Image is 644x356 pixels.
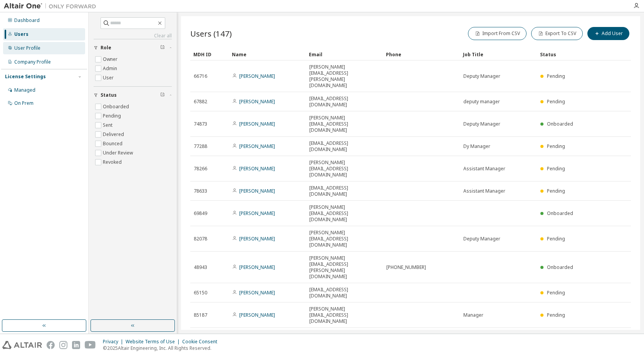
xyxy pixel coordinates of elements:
img: Altair One [4,2,100,10]
div: Phone [386,48,457,60]
div: Users [14,31,29,37]
label: Owner [103,55,119,64]
button: Role [94,39,172,56]
span: [PHONE_NUMBER] [386,264,426,270]
span: [EMAIL_ADDRESS][DOMAIN_NAME] [309,287,379,299]
span: Deputy Manager [463,121,500,127]
span: [PERSON_NAME][EMAIL_ADDRESS][DOMAIN_NAME] [309,160,379,178]
span: [PERSON_NAME][EMAIL_ADDRESS][DOMAIN_NAME] [309,306,379,324]
a: [PERSON_NAME] [239,98,275,105]
label: Sent [103,121,114,130]
button: Add User [587,27,629,40]
span: 85187 [194,312,207,318]
a: [PERSON_NAME] [239,121,275,127]
a: [PERSON_NAME] [239,73,275,79]
div: On Prem [14,100,34,106]
img: altair_logo.svg [2,341,42,349]
span: 69849 [194,210,207,217]
a: [PERSON_NAME] [239,210,275,217]
span: deputy manager [463,99,500,105]
span: 66716 [194,73,207,79]
span: 74873 [194,121,207,127]
label: User [103,73,115,82]
span: Users (147) [190,28,232,39]
div: Company Profile [14,59,51,65]
span: Onboarded [547,210,573,217]
div: Privacy [103,339,126,345]
div: Status [540,48,587,60]
span: [PERSON_NAME][EMAIL_ADDRESS][DOMAIN_NAME] [309,230,379,248]
div: Job Title [463,48,534,60]
div: Cookie Consent [182,339,222,345]
img: instagram.svg [59,341,67,349]
div: Dashboard [14,17,40,24]
div: License Settings [5,74,46,80]
span: 48943 [194,264,207,270]
span: Pending [547,235,565,242]
button: Export To CSV [531,27,583,40]
button: Status [94,87,172,104]
button: Import From CSV [468,27,527,40]
span: [PERSON_NAME][EMAIL_ADDRESS][DOMAIN_NAME] [309,204,379,223]
a: [PERSON_NAME] [239,289,275,296]
span: Pending [547,143,565,149]
span: Clear filter [160,45,165,51]
span: [PERSON_NAME][EMAIL_ADDRESS][PERSON_NAME][DOMAIN_NAME] [309,255,379,280]
label: Onboarded [103,102,131,111]
label: Revoked [103,158,123,167]
a: [PERSON_NAME] [239,165,275,172]
div: User Profile [14,45,40,51]
label: Delivered [103,130,126,139]
span: Deputy Manager [463,236,500,242]
span: Pending [547,165,565,172]
a: [PERSON_NAME] [239,188,275,194]
span: Pending [547,312,565,318]
label: Bounced [103,139,124,148]
span: [PERSON_NAME][EMAIL_ADDRESS][PERSON_NAME][DOMAIN_NAME] [309,64,379,89]
span: Pending [547,188,565,194]
span: [EMAIL_ADDRESS][DOMAIN_NAME] [309,185,379,197]
span: Status [101,92,117,98]
span: Assistant Manager [463,166,505,172]
span: Onboarded [547,264,573,270]
label: Admin [103,64,119,73]
div: MDH ID [193,48,226,60]
div: Managed [14,87,35,93]
a: [PERSON_NAME] [239,312,275,318]
img: linkedin.svg [72,341,80,349]
label: Pending [103,111,122,121]
span: Pending [547,98,565,105]
span: Pending [547,73,565,79]
span: Assistant Manager [463,188,505,194]
a: [PERSON_NAME] [239,264,275,270]
span: 78266 [194,166,207,172]
a: Clear all [94,33,172,39]
img: facebook.svg [47,341,55,349]
span: 78633 [194,188,207,194]
span: Onboarded [547,121,573,127]
span: [EMAIL_ADDRESS][DOMAIN_NAME] [309,96,379,108]
label: Under Review [103,148,134,158]
img: youtube.svg [85,341,96,349]
span: Dy Manager [463,143,490,149]
span: Pending [547,289,565,296]
span: 65150 [194,290,207,296]
span: 67882 [194,99,207,105]
span: 82078 [194,236,207,242]
div: Website Terms of Use [126,339,182,345]
span: Clear filter [160,92,165,98]
a: [PERSON_NAME] [239,235,275,242]
span: [PERSON_NAME][EMAIL_ADDRESS][DOMAIN_NAME] [309,115,379,133]
span: Deputy Manager [463,73,500,79]
span: [EMAIL_ADDRESS][DOMAIN_NAME] [309,140,379,153]
span: 77288 [194,143,207,149]
a: [PERSON_NAME] [239,143,275,149]
div: Email [309,48,380,60]
span: Manager [463,312,483,318]
p: © 2025 Altair Engineering, Inc. All Rights Reserved. [103,345,222,351]
div: Name [232,48,303,60]
span: Role [101,45,111,51]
